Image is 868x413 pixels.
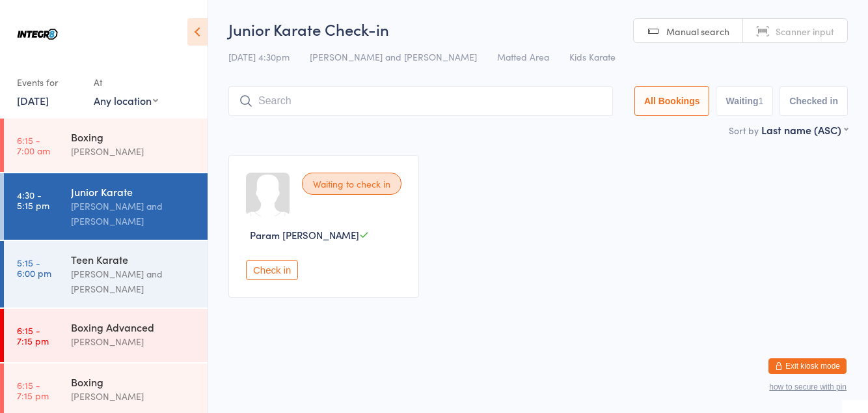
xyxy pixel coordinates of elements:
[17,72,81,93] div: Events for
[666,25,729,38] span: Manual search
[246,260,298,280] button: Check in
[94,72,158,93] div: At
[71,334,197,349] div: [PERSON_NAME]
[71,199,197,229] div: [PERSON_NAME] and [PERSON_NAME]
[497,50,549,63] span: Matted Area
[569,50,616,63] span: Kids Karate
[776,25,834,38] span: Scanner input
[250,228,359,242] span: Param [PERSON_NAME]
[71,320,197,334] div: Boxing Advanced
[17,325,49,346] time: 6:15 - 7:15 pm
[228,18,848,40] h2: Junior Karate Check-in
[716,86,773,116] button: Waiting1
[761,122,848,137] div: Last name (ASC)
[71,252,197,266] div: Teen Karate
[71,266,197,296] div: [PERSON_NAME] and [PERSON_NAME]
[71,130,197,144] div: Boxing
[4,119,208,172] a: 6:15 -7:00 amBoxing[PERSON_NAME]
[769,382,847,392] button: how to secure with pin
[729,124,759,137] label: Sort by
[17,93,49,107] a: [DATE]
[4,309,208,362] a: 6:15 -7:15 pmBoxing Advanced[PERSON_NAME]
[780,86,848,116] button: Checked in
[17,190,49,210] time: 4:30 - 5:15 pm
[17,135,50,156] time: 6:15 - 7:00 am
[228,50,290,63] span: [DATE] 4:30pm
[634,86,710,116] button: All Bookings
[310,50,477,63] span: [PERSON_NAME] and [PERSON_NAME]
[71,389,197,404] div: [PERSON_NAME]
[94,93,158,107] div: Any location
[71,184,197,199] div: Junior Karate
[13,10,62,59] img: Integr8 Bentleigh
[17,257,51,278] time: 5:15 - 6:00 pm
[17,380,49,401] time: 6:15 - 7:15 pm
[4,241,208,307] a: 5:15 -6:00 pmTeen Karate[PERSON_NAME] and [PERSON_NAME]
[71,375,197,389] div: Boxing
[759,96,764,106] div: 1
[71,144,197,159] div: [PERSON_NAME]
[768,358,847,374] button: Exit kiosk mode
[302,173,401,195] div: Waiting to check in
[4,173,208,240] a: 4:30 -5:15 pmJunior Karate[PERSON_NAME] and [PERSON_NAME]
[228,86,613,116] input: Search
